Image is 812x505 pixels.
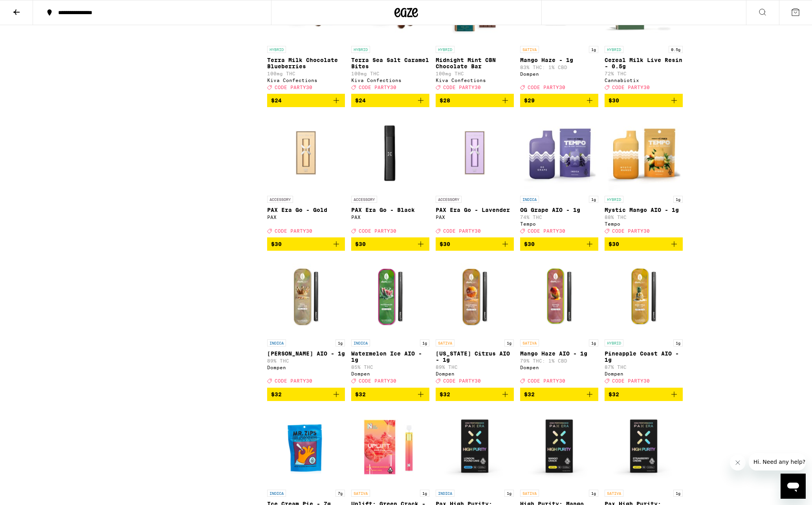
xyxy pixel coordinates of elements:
span: CODE PARTY30 [612,379,650,384]
p: 88% THC [605,215,683,220]
p: 1g [504,339,514,346]
span: $30 [609,241,619,247]
p: PAX Era Go - Lavender [436,207,514,213]
a: Open page for PAX Era Go - Gold from PAX [267,113,345,237]
p: 72% THC [605,71,683,76]
button: Add to bag [520,237,598,251]
button: Add to bag [267,388,345,401]
p: Terra Milk Chocolate Blueberries [267,57,345,69]
p: 1g [589,46,598,53]
span: $32 [609,391,619,397]
img: Dompen - Pineapple Coast AIO - 1g [605,257,683,335]
img: PAX - PAX Era Go - Gold [267,113,345,192]
p: 1g [335,339,345,346]
button: Add to bag [436,94,514,107]
img: New Norm - Uplift: Green Crack - 1g [351,407,429,486]
a: Open page for King Louis XIII AIO - 1g from Dompen [267,257,345,387]
a: Open page for PAX Era Go - Lavender from PAX [436,113,514,237]
img: PAX - Pax High Purity: Strawberry Creme - 1g [605,407,683,486]
p: 1g [589,196,598,203]
p: 79% THC: 1% CBD [520,358,598,363]
p: 1g [673,490,683,497]
img: Dompen - Mango Haze AIO - 1g [520,257,598,335]
div: Tempo [605,221,683,226]
span: CODE PARTY30 [443,379,481,384]
button: Add to bag [605,94,683,107]
div: Dompen [436,371,514,376]
div: Kiva Confections [351,78,429,83]
a: Open page for Watermelon Ice AIO - 1g from Dompen [351,257,429,387]
iframe: Close message [730,455,746,470]
button: Add to bag [267,237,345,251]
p: ACCESSORY [267,196,293,203]
p: [US_STATE] Citrus AIO - 1g [436,350,514,363]
div: Dompen [267,365,345,370]
img: PAX - Pax High Purity: London Pound Cake - 1g [436,407,514,486]
p: HYBRID [605,339,623,346]
div: Dompen [605,371,683,376]
button: Add to bag [605,237,683,251]
a: Open page for Mystic Mango AIO - 1g from Tempo [605,113,683,237]
div: Kiva Confections [267,78,345,83]
p: INDICA [267,490,286,497]
span: CODE PARTY30 [528,379,565,384]
p: SATIVA [605,490,623,497]
p: 1g [673,196,683,203]
div: Cannabiotix [605,78,683,83]
span: CODE PARTY30 [275,228,312,233]
span: $30 [609,97,619,104]
div: Dompen [351,371,429,376]
p: Mango Haze - 1g [520,57,598,63]
img: PAX - PAX Era Go - Black [351,113,429,192]
span: CODE PARTY30 [443,228,481,233]
iframe: Message from company [749,453,806,470]
div: PAX [351,215,429,220]
span: $30 [524,241,535,247]
p: PAX Era Go - Gold [267,207,345,213]
p: 89% THC [436,365,514,370]
img: Mr. Zips - Ice Cream Pie - 7g [267,407,345,486]
p: Cereal Milk Live Resin - 0.5g [605,57,683,69]
p: 100mg THC [267,71,345,76]
iframe: Button to launch messaging window [781,474,806,499]
span: CODE PARTY30 [612,85,650,90]
p: Mango Haze AIO - 1g [520,350,598,357]
span: $30 [440,241,450,247]
div: Tempo [520,221,598,226]
p: ACCESSORY [436,196,462,203]
button: Add to bag [436,388,514,401]
button: Add to bag [351,94,429,107]
p: OG Grape AIO - 1g [520,207,598,213]
p: Mystic Mango AIO - 1g [605,207,683,213]
p: SATIVA [436,339,455,346]
p: 1g [504,490,514,497]
span: $32 [440,391,450,397]
p: HYBRID [351,46,370,53]
span: $32 [524,391,535,397]
span: $32 [355,391,366,397]
img: Dompen - Watermelon Ice AIO - 1g [351,257,429,335]
span: CODE PARTY30 [275,85,312,90]
p: 100mg THC [436,71,514,76]
button: Add to bag [351,388,429,401]
img: Dompen - King Louis XIII AIO - 1g [267,257,345,335]
span: CODE PARTY30 [275,379,312,384]
span: CODE PARTY30 [612,228,650,233]
span: $24 [271,97,282,104]
span: CODE PARTY30 [443,85,481,90]
a: Open page for Pineapple Coast AIO - 1g from Dompen [605,257,683,387]
p: 74% THC [520,215,598,220]
p: 83% THC: 1% CBD [520,65,598,70]
img: Tempo - Mystic Mango AIO - 1g [605,113,683,192]
p: HYBRID [436,46,455,53]
span: $30 [271,241,282,247]
p: 0.5g [669,46,683,53]
span: CODE PARTY30 [359,228,396,233]
p: HYBRID [267,46,286,53]
p: 1g [589,339,598,346]
div: Dompen [520,71,598,77]
span: $28 [440,97,450,104]
p: SATIVA [520,46,539,53]
a: Open page for California Citrus AIO - 1g from Dompen [436,257,514,387]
